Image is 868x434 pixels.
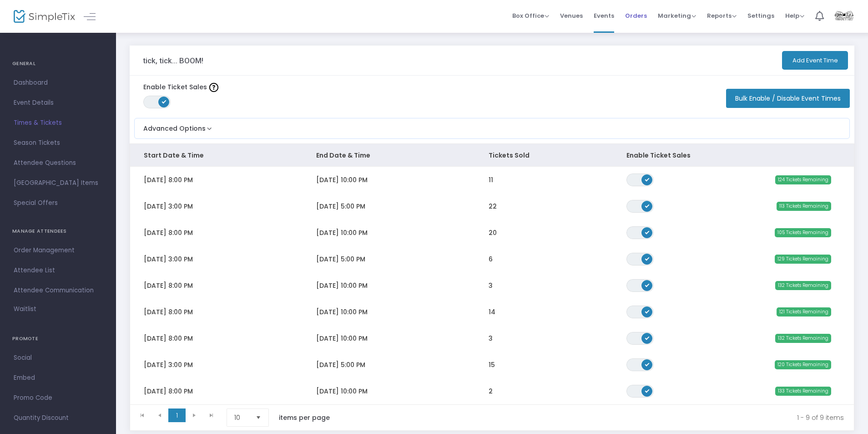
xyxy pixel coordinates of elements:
span: 3 [489,281,493,290]
span: ON [645,362,649,366]
span: 20 [489,228,497,237]
span: [DATE] 3:00 PM [144,255,193,264]
span: 2 [489,387,493,396]
span: Social [14,352,102,364]
span: Times & Tickets [14,117,102,129]
span: [DATE] 5:00 PM [316,255,365,264]
span: Dashboard [14,77,102,89]
span: 22 [489,202,497,211]
span: [DATE] 3:00 PM [144,360,193,369]
span: Reports [707,11,737,20]
h4: PROMOTE [12,330,104,348]
span: 6 [489,255,493,264]
div: Data table [130,144,854,404]
span: [DATE] 8:00 PM [144,307,193,317]
span: Promo Code [14,392,102,404]
th: Tickets Sold [475,144,613,167]
span: Special Offers [14,197,102,209]
span: 132 Tickets Remaining [775,334,831,343]
button: Select [252,409,265,426]
h4: MANAGE ATTENDEES [12,222,104,240]
span: Attendee List [14,265,102,276]
span: ON [645,388,649,393]
span: Events [594,4,614,27]
span: 133 Tickets Remaining [775,387,831,396]
span: 15 [489,360,495,369]
button: Advanced Options [135,118,214,133]
span: ON [162,99,167,104]
span: 14 [489,307,495,317]
span: ON [645,309,649,313]
span: ON [645,230,649,234]
th: Enable Ticket Sales [613,144,716,167]
span: Venues [560,4,583,27]
span: [DATE] 10:00 PM [316,175,368,184]
label: Enable Ticket Sales [143,82,218,92]
span: 132 Tickets Remaining [775,281,831,290]
kendo-pager-info: 1 - 9 of 9 items [349,408,844,427]
span: ON [645,177,649,181]
span: 124 Tickets Remaining [775,175,831,184]
span: [DATE] 10:00 PM [316,228,368,237]
span: 113 Tickets Remaining [777,202,831,211]
span: [DATE] 10:00 PM [316,307,368,317]
button: Bulk Enable / Disable Event Times [726,89,850,108]
span: 10 [234,413,248,422]
span: ON [645,256,649,260]
span: [GEOGRAPHIC_DATA] Items [14,177,102,189]
span: Page 1 [168,408,186,422]
span: 121 Tickets Remaining [777,307,831,317]
label: items per page [279,413,330,422]
span: Marketing [658,11,696,20]
span: Attendee Questions [14,157,102,169]
th: End Date & Time [303,144,475,167]
span: Waitlist [14,305,36,314]
span: [DATE] 3:00 PM [144,202,193,211]
span: Season Tickets [14,137,102,149]
span: 129 Tickets Remaining [775,255,831,264]
span: [DATE] 8:00 PM [144,334,193,343]
span: [DATE] 10:00 PM [316,334,368,343]
span: ON [645,282,649,287]
span: Quantity Discount [14,412,102,424]
span: [DATE] 5:00 PM [316,202,365,211]
span: ON [645,335,649,340]
img: question-mark [209,83,218,92]
span: [DATE] 8:00 PM [144,387,193,396]
h3: tick, tick... BOOM! [143,56,203,65]
span: [DATE] 8:00 PM [144,281,193,290]
span: 3 [489,334,493,343]
span: 105 Tickets Remaining [775,228,831,237]
span: 120 Tickets Remaining [775,360,831,369]
span: Box Office [512,11,549,20]
span: [DATE] 10:00 PM [316,387,368,396]
h4: GENERAL [12,55,104,73]
span: [DATE] 5:00 PM [316,360,365,369]
span: Event Details [14,97,102,109]
span: [DATE] 10:00 PM [316,281,368,290]
span: Attendee Communication [14,285,102,296]
th: Start Date & Time [130,144,303,167]
span: Settings [747,4,774,27]
span: ON [645,203,649,208]
span: 11 [489,175,493,184]
button: Add Event Time [782,51,848,70]
span: Embed [14,372,102,384]
span: Order Management [14,245,102,256]
span: [DATE] 8:00 PM [144,228,193,237]
span: Orders [625,4,647,27]
span: [DATE] 8:00 PM [144,175,193,184]
span: Help [785,11,804,20]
